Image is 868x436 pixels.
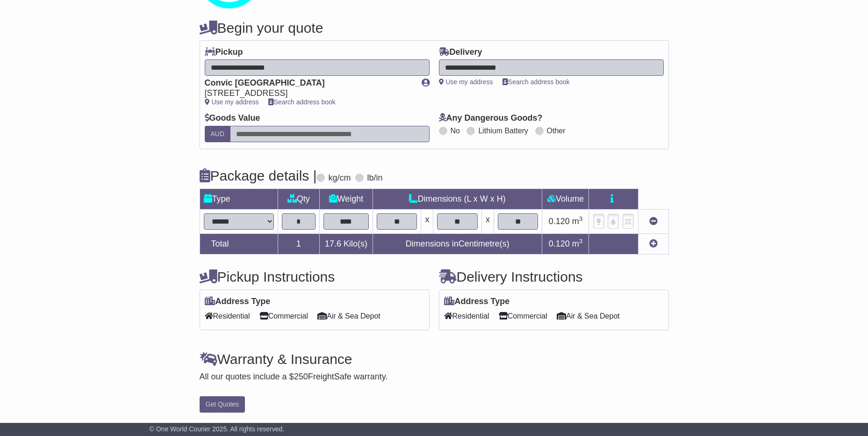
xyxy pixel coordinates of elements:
a: Remove this item [649,217,658,226]
label: No [451,126,460,135]
span: 0.120 [549,239,570,248]
h4: Package details | [200,168,317,183]
label: Delivery [439,47,482,58]
label: Lithium Battery [478,126,528,135]
td: x [421,209,433,233]
sup: 3 [579,215,583,222]
label: Pickup [205,47,243,58]
div: All our quotes include a $ FreightSafe warranty. [200,372,669,382]
td: Type [200,189,278,209]
label: AUD [205,126,231,142]
span: Commercial [259,309,308,323]
label: kg/cm [328,173,351,183]
span: m [572,217,583,226]
span: Air & Sea Depot [317,309,380,323]
label: Address Type [205,297,271,307]
td: Dimensions (L x W x H) [373,189,542,209]
a: Use my address [439,78,493,86]
td: Total [200,233,278,254]
div: Convic [GEOGRAPHIC_DATA] [205,78,412,88]
h4: Begin your quote [200,20,669,36]
span: © One World Courier 2025. All rights reserved. [150,425,285,433]
td: Dimensions in Centimetre(s) [373,233,542,254]
td: Volume [542,189,589,209]
span: Air & Sea Depot [557,309,620,323]
a: Add new item [649,239,658,248]
span: Residential [444,309,489,323]
label: lb/in [367,173,382,183]
button: Get Quotes [200,396,245,413]
span: Residential [205,309,250,323]
label: Address Type [444,297,510,307]
td: Qty [278,189,319,209]
div: [STREET_ADDRESS] [205,88,412,99]
td: Kilo(s) [319,233,373,254]
span: Commercial [499,309,547,323]
h4: Pickup Instructions [200,269,430,284]
span: 250 [294,372,308,381]
span: m [572,239,583,248]
label: Any Dangerous Goods? [439,113,543,124]
span: 0.120 [549,217,570,226]
h4: Warranty & Insurance [200,351,669,367]
span: 17.6 [325,239,341,248]
h4: Delivery Instructions [439,269,669,284]
td: Weight [319,189,373,209]
td: 1 [278,233,319,254]
a: Search address book [502,78,570,86]
a: Use my address [205,98,259,106]
td: x [481,209,494,233]
label: Other [547,126,566,135]
sup: 3 [579,238,583,245]
label: Goods Value [205,113,260,124]
a: Search address book [268,98,336,106]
